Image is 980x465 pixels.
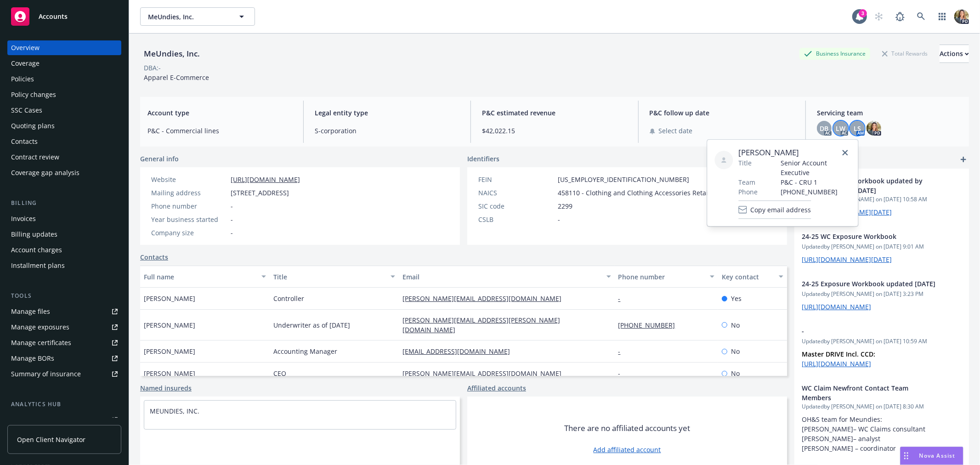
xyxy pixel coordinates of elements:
[558,175,689,184] span: [US_EMPLOYER_IDENTIFICATION_NUMBER]
[151,215,227,224] div: Year business started
[7,320,121,335] a: Manage exposures
[739,147,851,158] span: [PERSON_NAME]
[7,40,121,55] a: Overview
[11,320,69,335] div: Manage exposures
[144,73,209,82] span: Apparel E-Commerce
[859,9,867,17] div: 3
[739,177,756,187] span: Team
[151,228,227,238] div: Company size
[722,272,773,282] div: Key contact
[273,320,350,330] span: Underwriter as of [DATE]
[140,7,255,26] button: MeUndies, Inc.
[618,321,683,329] a: [PHONE_NUMBER]
[11,72,34,86] div: Policies
[781,158,851,177] span: Senior Account Executive
[618,294,628,303] a: -
[7,134,121,149] a: Contacts
[802,195,962,204] span: Updated by [PERSON_NAME] on [DATE] 10:58 AM
[794,224,969,272] div: 24-25 WC Exposure WorkbookUpdatedby [PERSON_NAME] on [DATE] 9:01 AM[URL][DOMAIN_NAME][DATE]
[7,400,121,409] div: Analytics hub
[739,158,752,168] span: Title
[7,87,121,102] a: Policy changes
[144,294,195,303] span: [PERSON_NAME]
[7,351,121,366] a: Manage BORs
[940,45,969,62] div: Actions
[144,346,195,356] span: [PERSON_NAME]
[7,227,121,242] a: Billing updates
[11,119,55,133] div: Quoting plans
[7,56,121,71] a: Coverage
[854,124,861,133] span: LS
[11,335,71,350] div: Manage certificates
[402,369,569,378] a: [PERSON_NAME][EMAIL_ADDRESS][DOMAIN_NAME]
[399,266,614,288] button: Email
[912,7,930,26] a: Search
[7,243,121,257] a: Account charges
[231,188,289,198] span: [STREET_ADDRESS]
[315,108,459,118] span: Legal entity type
[467,383,526,393] a: Affiliated accounts
[402,272,600,282] div: Email
[7,211,121,226] a: Invoices
[478,215,554,224] div: CSLB
[140,154,179,164] span: General info
[11,351,54,366] div: Manage BORs
[731,320,740,330] span: No
[802,290,962,298] span: Updated by [PERSON_NAME] on [DATE] 3:23 PM
[933,7,952,26] a: Switch app
[836,124,845,133] span: LW
[901,447,912,465] div: Drag to move
[147,108,292,118] span: Account type
[231,201,233,211] span: -
[558,188,719,198] span: 458110 - Clothing and Clothing Accessories Retailers
[11,87,56,102] div: Policy changes
[802,176,938,195] span: 25-26 Exposure Workbook updated by [PERSON_NAME] [DATE]
[39,13,68,20] span: Accounts
[7,413,121,427] a: Loss summary generator
[840,147,851,158] a: close
[144,272,256,282] div: Full name
[7,367,121,381] a: Summary of insurance
[147,126,292,136] span: P&C - Commercial lines
[802,414,962,453] p: OH&S team for Meundies: [PERSON_NAME]– WC Claims consultant [PERSON_NAME]– analyst [PERSON_NAME] ...
[558,215,560,224] span: -
[402,294,569,303] a: [PERSON_NAME][EMAIL_ADDRESS][DOMAIN_NAME]
[618,347,628,356] a: -
[802,403,962,411] span: Updated by [PERSON_NAME] on [DATE] 8:30 AM
[802,302,871,311] a: [URL][DOMAIN_NAME]
[900,447,963,465] button: Nova Assist
[478,175,554,184] div: FEIN
[954,9,969,24] img: photo
[802,243,962,251] span: Updated by [PERSON_NAME] on [DATE] 9:01 AM
[11,40,40,55] div: Overview
[7,335,121,350] a: Manage certificates
[273,346,337,356] span: Accounting Manager
[11,56,40,71] div: Coverage
[402,316,560,334] a: [PERSON_NAME][EMAIL_ADDRESS][PERSON_NAME][DOMAIN_NAME]
[7,150,121,164] a: Contract review
[7,72,121,86] a: Policies
[919,452,956,459] span: Nova Assist
[731,346,740,356] span: No
[482,108,627,118] span: P&C estimated revenue
[958,154,969,165] a: add
[794,272,969,319] div: 24-25 Exposure Workbook updated [DATE]Updatedby [PERSON_NAME] on [DATE] 3:23 PM[URL][DOMAIN_NAME]
[11,227,57,242] div: Billing updates
[817,108,962,118] span: Servicing team
[618,272,704,282] div: Phone number
[7,4,121,29] a: Accounts
[615,266,718,288] button: Phone number
[273,369,286,378] span: CEO
[794,319,969,376] div: -Updatedby [PERSON_NAME] on [DATE] 10:59 AMMaster DRIVE Incl. CCD: [URL][DOMAIN_NAME]
[794,169,969,224] div: 25-26 Exposure Workbook updated by [PERSON_NAME] [DATE]Updatedby [PERSON_NAME] on [DATE] 10:58 AM...
[7,304,121,319] a: Manage files
[17,435,85,444] span: Open Client Navigator
[144,369,195,378] span: [PERSON_NAME]
[140,383,192,393] a: Named insureds
[739,200,811,219] button: Copy email address
[11,258,65,273] div: Installment plans
[799,48,870,59] div: Business Insurance
[802,359,871,368] a: [URL][DOMAIN_NAME]
[878,48,932,59] div: Total Rewards
[802,279,938,289] span: 24-25 Exposure Workbook updated [DATE]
